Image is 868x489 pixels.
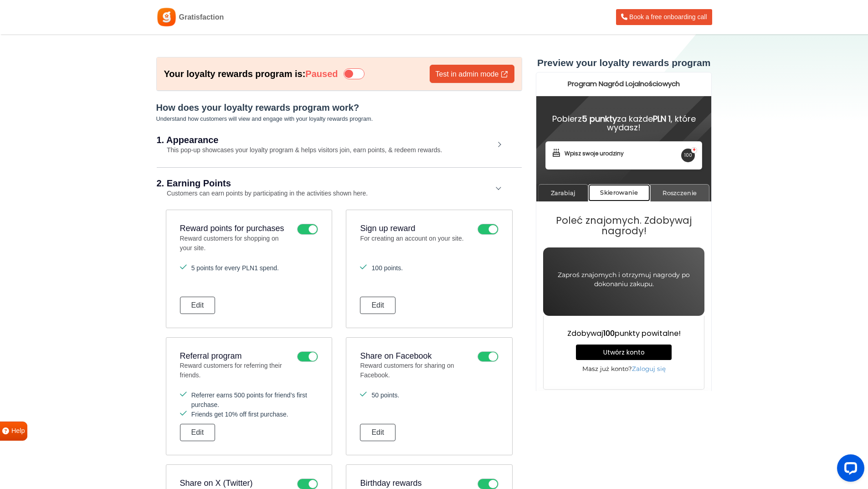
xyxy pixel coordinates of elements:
[180,224,293,234] h3: Reward points for purchases
[180,351,293,361] h3: Referral program
[180,263,318,273] li: 5 points for every PLN1 spend.
[360,424,395,441] button: Edit
[360,263,498,273] li: 100 points.
[180,234,293,254] p: Reward customers for shopping on your site.
[2,112,52,130] a: Zarabiaj
[360,224,473,234] h3: Sign up reward
[180,361,293,381] p: Reward customers for referring their friends.
[157,190,368,197] small: Customers can earn points by participating in the activities shown here.
[157,179,494,188] h2: 2. Earning Points
[5,8,171,16] h2: Program Nagród Lojalnościowych
[536,57,712,68] h3: Preview your loyalty rewards program
[616,9,712,25] a: Book a free onboarding call
[10,42,166,61] h4: Pobierz za każde , które wydasz!
[40,273,136,288] a: Utwórz konto
[179,12,224,23] span: Gratisfaction
[96,293,130,300] a: Zaloguj się
[180,479,293,489] h3: Share on X (Twitter)
[156,7,224,27] a: Gratisfaction
[21,198,155,216] p: Zaproś znajomych i otrzymuj nagrody po dokonaniu zakupu.
[180,391,318,410] li: Referrer earns 500 points for friend’s first purchase.
[156,102,522,113] h5: How does your loyalty rewards program work?
[180,410,318,419] li: Friends get 10% off first purchase.
[8,293,168,301] p: Masz już konto?
[7,143,169,164] h2: Poleć znajomych. Zdobywaj nagrody!
[157,135,494,144] h2: 1. Appearance
[46,41,81,52] strong: 5 punkty
[360,391,498,400] li: 50 points.
[360,234,473,254] p: For creating an account on your site.
[67,256,79,267] strong: 100
[8,257,168,266] h3: Zdobywaj punkty powitalne!
[11,426,25,436] span: Help
[156,115,373,122] small: Understand how customers will view and engage with your loyalty rewards program.
[305,69,338,79] strong: Paused
[114,112,174,130] a: Roszczenie
[52,112,114,129] a: Skierowanie
[360,479,473,489] h3: Birthday rewards
[180,424,216,441] button: Edit
[157,146,442,154] small: This pop-up showcases your loyalty program & helps visitors join, earn points, & redeem rewards.
[360,361,473,381] p: Reward customers for sharing on Facebook.
[629,13,707,21] span: Book a free onboarding call
[117,41,135,52] strong: PLN 1
[360,351,473,361] h3: Share on Facebook
[430,65,514,83] a: Test in admin mode
[360,297,395,314] button: Edit
[164,68,338,79] h6: Your loyalty rewards program is:
[180,297,216,314] button: Edit
[156,7,177,27] img: Gratisfaction
[830,451,868,489] iframe: LiveChat chat widget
